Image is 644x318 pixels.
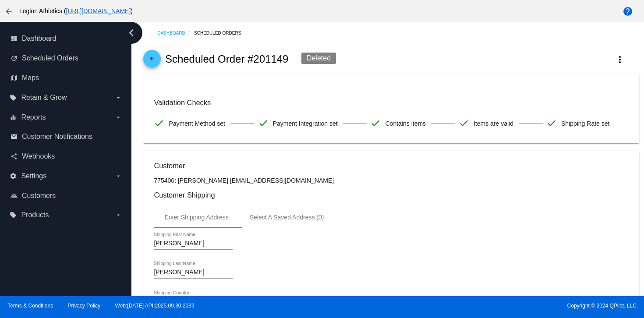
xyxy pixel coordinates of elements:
i: chevron_left [124,26,138,40]
a: update Scheduled Orders [11,51,122,65]
mat-icon: more_vert [615,54,625,65]
span: Scheduled Orders [22,54,78,62]
i: map [11,74,18,81]
a: Dashboard [157,26,194,40]
a: people_outline Customers [11,189,122,203]
span: Contains items [385,114,426,133]
span: Copyright © 2024 QPilot, LLC [329,303,637,309]
mat-icon: arrow_back [147,56,157,66]
i: dashboard [11,35,18,42]
span: Payment Method set [169,114,225,133]
mat-icon: check [258,118,269,128]
a: dashboard Dashboard [11,32,122,46]
span: Payment Integration set [273,114,338,133]
h2: Scheduled Order #201149 [165,53,289,65]
i: settings [10,173,17,180]
i: local_offer [10,94,17,101]
span: Customers [22,192,56,200]
span: Webhooks [22,152,55,160]
span: Shipping Rate set [561,114,610,133]
a: Terms & Conditions [7,303,53,309]
i: arrow_drop_down [115,173,122,180]
a: Web:[DATE] API:2025.09.30.2039 [115,303,195,309]
mat-icon: help [623,6,633,17]
i: update [11,55,18,62]
mat-icon: check [370,118,381,128]
span: Retain & Grow [21,94,67,102]
i: local_offer [10,212,17,219]
div: Deleted [301,53,336,64]
h3: Customer Shipping [154,191,628,199]
a: email Customer Notifications [11,130,122,144]
i: people_outline [11,192,18,199]
input: Shipping First Name [154,240,233,247]
mat-icon: arrow_back [4,6,14,17]
i: email [11,133,18,140]
i: arrow_drop_down [115,94,122,101]
h3: Validation Checks [154,99,628,107]
div: Enter Shipping Address [164,214,228,221]
i: arrow_drop_down [115,114,122,121]
input: Shipping Last Name [154,269,233,276]
span: Items are valid [474,114,513,133]
mat-icon: check [459,118,469,128]
span: Products [21,211,49,219]
span: Customer Notifications [22,133,92,141]
mat-icon: check [546,118,557,128]
a: share Webhooks [11,149,122,163]
span: Legion Athletics ( ) [19,7,133,14]
h3: Customer [154,162,628,170]
span: Reports [21,113,46,121]
span: Settings [21,172,46,180]
i: share [11,153,18,160]
i: arrow_drop_down [115,212,122,219]
p: 775406: [PERSON_NAME] [EMAIL_ADDRESS][DOMAIN_NAME] [154,177,628,184]
a: map Maps [11,71,122,85]
span: Dashboard [22,35,56,42]
a: Scheduled Orders [194,26,249,40]
span: Maps [22,74,39,82]
a: Privacy Policy [68,303,101,309]
mat-icon: check [154,118,164,128]
i: equalizer [10,114,17,121]
div: Select A Saved Address (0) [250,214,324,221]
a: [URL][DOMAIN_NAME] [66,7,131,14]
